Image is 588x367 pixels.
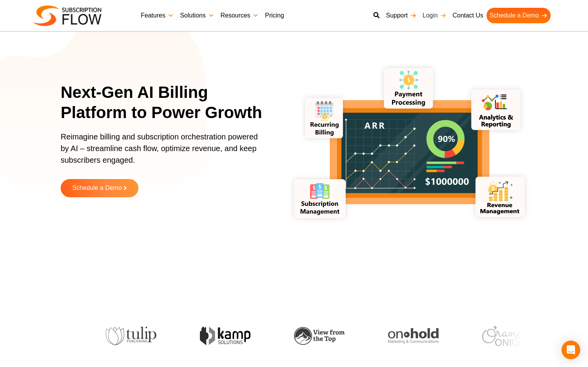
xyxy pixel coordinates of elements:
[289,327,340,345] img: view-from-the-top
[61,131,263,174] p: Reimagine billing and subscription orchestration powered by AI – streamline cash flow, optimize r...
[562,341,580,359] div: Open Intercom Messenger
[262,8,287,23] a: Pricing
[177,8,217,23] a: Solutions
[61,179,138,197] a: Schedule a Demo
[420,8,450,23] a: Login
[383,328,434,344] img: onhold-marketing
[101,327,152,345] img: tulip-publishing
[450,8,486,23] a: Contact Us
[61,82,273,123] h1: Next-Gen AI Billing Platform to Power Growth
[72,185,122,191] span: Schedule a Demo
[33,5,101,26] img: Subscriptionflow
[138,8,177,23] a: Features
[383,8,419,23] a: Support
[195,327,246,345] img: kamp-solution
[217,8,262,23] a: Resources
[486,8,551,23] a: Schedule a Demo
